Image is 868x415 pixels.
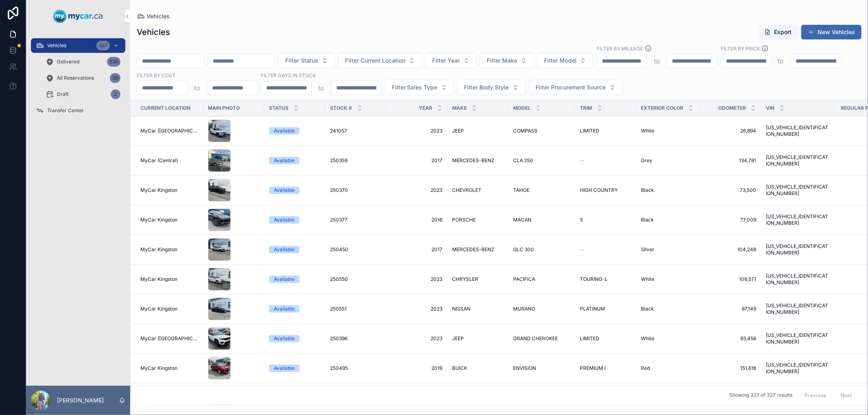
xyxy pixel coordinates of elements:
[452,157,503,164] a: MERCEDES-BENZ
[31,38,125,53] a: Vehicles327
[513,217,531,223] span: MACAN
[641,246,654,253] span: Silver
[140,276,198,282] a: MyCar Kingston
[274,187,295,194] div: Available
[513,217,570,223] a: MACAN
[452,276,503,282] a: CHRYSLER
[194,83,200,93] p: to
[452,276,478,282] span: CHRYSLER
[705,246,756,253] span: 104,248
[641,335,695,342] a: White
[513,335,558,342] span: GRAND CHEROKEE
[391,306,442,312] a: 2023
[513,276,535,282] span: PACIFICA
[513,157,570,164] a: CLA 250
[140,276,177,282] span: MyCar Kingston
[391,276,442,282] span: 2023
[641,105,683,111] span: Exterior Color
[766,302,829,315] span: [US_VEHICLE_IDENTIFICATION_NUMBER]
[330,276,381,282] a: 250550
[513,246,534,253] span: GLC 300
[274,216,295,224] div: Available
[140,157,198,164] a: MyCar (Central)
[641,217,654,223] span: Black
[452,217,476,223] span: PORSCHE
[544,56,577,65] span: Filter Model
[513,335,570,342] a: GRAND CHEROKEE
[721,45,760,52] label: FILTER BY PRICE
[452,246,494,253] span: MERCEDES-BENZ
[513,365,536,372] span: ENVISION
[766,154,829,167] a: [US_VEHICLE_IDENTIFICATION_NUMBER]
[330,335,348,342] span: 250396
[536,83,606,91] span: Filter Procurement Source
[391,128,442,134] a: 2023
[705,365,756,372] a: 151,618
[766,213,829,226] a: [US_VEHICLE_IDENTIFICATION_NUMBER]
[274,305,295,313] div: Available
[107,57,120,67] div: 838
[140,187,198,193] a: MyCar Kingston
[580,365,606,372] span: PREMIUM I
[419,105,432,111] span: Year
[391,335,442,342] a: 2023
[452,335,464,342] span: JEEP
[580,187,618,193] span: HIGH COUNTRY
[330,217,381,223] a: 250377
[274,365,295,372] div: Available
[513,246,570,253] a: GLC 300
[705,276,756,282] span: 108,571
[330,157,381,164] a: 250359
[766,184,829,197] a: [US_VEHICLE_IDENTIFICATION_NUMBER]
[111,89,120,99] div: 2
[580,105,592,111] span: Trim
[146,12,170,20] span: Vehicles
[137,72,175,79] label: FILTER BY COST
[140,335,198,342] span: MyCar ([GEOGRAPHIC_DATA])
[641,335,654,342] span: White
[580,365,631,372] a: PREMIUM I
[452,365,467,372] span: BUICK
[580,335,631,342] a: LIMITED
[801,25,861,39] button: New Vehicles
[391,246,442,253] a: 2017
[705,187,756,193] a: 73,500
[391,217,442,223] a: 2016
[330,105,352,111] span: Stock #
[140,128,198,134] a: MyCar ([GEOGRAPHIC_DATA])
[269,335,320,342] a: Available
[580,128,599,134] span: LIMITED
[330,217,348,223] span: 250377
[269,216,320,224] a: Available
[57,91,69,98] span: Draft
[140,217,198,223] a: MyCar Kingston
[766,273,829,286] span: [US_VEHICLE_IDENTIFICATION_NUMBER]
[452,306,470,312] span: NISSAN
[47,42,66,49] span: Vehicles
[766,362,829,375] a: [US_VEHICLE_IDENTIFICATION_NUMBER]
[452,335,503,342] a: JEEP
[140,365,198,372] a: MyCar Kingston
[705,217,756,223] a: 77,009
[140,105,190,111] span: Current Location
[57,396,104,404] p: [PERSON_NAME]
[580,335,599,342] span: LIMITED
[513,105,531,111] span: Model
[452,365,503,372] a: BUICK
[641,276,695,282] a: White
[338,53,422,68] button: Select Button
[597,45,643,52] label: Filter By Mileage
[641,187,695,193] a: Black
[392,83,437,91] span: Filter Sales Type
[269,305,320,313] a: Available
[452,128,503,134] a: JEEP
[513,187,570,193] a: TAHOE
[480,53,534,68] button: Select Button
[269,187,320,194] a: Available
